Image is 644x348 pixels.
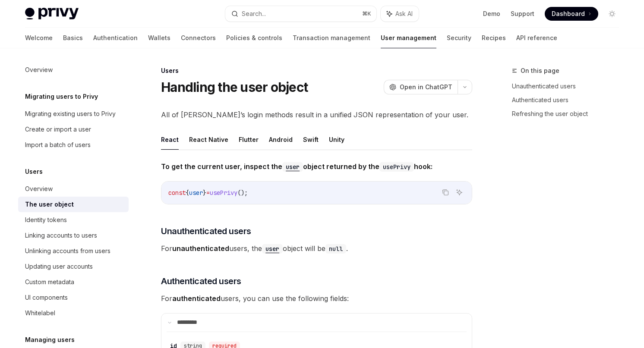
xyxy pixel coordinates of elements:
[395,9,413,18] span: Ask AI
[400,83,452,91] span: Open in ChatGPT
[269,129,293,150] button: Android
[512,93,626,107] a: Authenticated users
[161,66,472,75] div: Users
[189,189,203,197] span: user
[552,9,585,18] span: Dashboard
[18,212,129,228] a: Identity tokens
[161,79,308,95] h1: Handling the user object
[25,308,55,318] div: Whitelabel
[483,9,500,18] a: Demo
[161,129,179,150] button: React
[242,9,266,19] div: Search...
[25,109,116,119] div: Migrating existing users to Privy
[25,28,53,48] a: Welcome
[18,122,129,137] a: Create or import a user
[605,7,619,21] button: Toggle dark mode
[93,28,138,48] a: Authentication
[25,230,97,241] div: Linking accounts to users
[512,107,626,121] a: Refreshing the user object
[381,6,419,22] button: Ask AI
[25,184,53,194] div: Overview
[206,189,210,197] span: =
[63,28,83,48] a: Basics
[545,7,598,21] a: Dashboard
[186,189,189,197] span: {
[440,187,451,198] button: Copy the contents from the code block
[161,242,472,254] span: For users, the object will be .
[203,189,206,197] span: }
[379,162,414,172] code: usePrivy
[237,189,248,197] span: ();
[18,62,129,78] a: Overview
[18,290,129,305] a: UI components
[161,292,472,304] span: For users, you can use the following fields:
[25,140,91,150] div: Import a batch of users
[18,259,129,274] a: Updating user accounts
[161,225,251,237] span: Unauthenticated users
[25,246,110,256] div: Unlinking accounts from users
[172,244,229,253] strong: unauthenticated
[521,66,559,76] span: On this page
[482,28,506,48] a: Recipes
[454,187,465,198] button: Ask AI
[25,261,93,272] div: Updating user accounts
[148,28,170,48] a: Wallets
[18,106,129,122] a: Migrating existing users to Privy
[325,244,346,254] code: null
[262,244,283,253] a: user
[282,162,303,172] code: user
[18,274,129,290] a: Custom metadata
[381,28,436,48] a: User management
[511,9,534,18] a: Support
[25,292,68,303] div: UI components
[18,197,129,212] a: The user object
[293,28,370,48] a: Transaction management
[225,6,376,22] button: Search...⌘K
[18,305,129,321] a: Whitelabel
[18,181,129,197] a: Overview
[447,28,471,48] a: Security
[384,80,458,94] button: Open in ChatGPT
[362,10,371,17] span: ⌘ K
[161,109,472,121] span: All of [PERSON_NAME]’s login methods result in a unified JSON representation of your user.
[161,275,241,287] span: Authenticated users
[282,162,303,171] a: user
[210,189,237,197] span: usePrivy
[25,166,43,177] h5: Users
[226,28,282,48] a: Policies & controls
[512,79,626,93] a: Unauthenticated users
[18,228,129,243] a: Linking accounts to users
[239,129,259,150] button: Flutter
[25,277,74,287] div: Custom metadata
[25,335,75,345] h5: Managing users
[25,8,79,20] img: light logo
[25,215,67,225] div: Identity tokens
[172,294,221,303] strong: authenticated
[18,243,129,259] a: Unlinking accounts from users
[181,28,216,48] a: Connectors
[189,129,228,150] button: React Native
[25,65,53,75] div: Overview
[168,189,186,197] span: const
[25,199,74,210] div: The user object
[329,129,344,150] button: Unity
[18,137,129,153] a: Import a batch of users
[303,129,319,150] button: Swift
[25,91,98,102] h5: Migrating users to Privy
[516,28,557,48] a: API reference
[262,244,283,254] code: user
[25,124,91,135] div: Create or import a user
[161,162,432,171] strong: To get the current user, inspect the object returned by the hook:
